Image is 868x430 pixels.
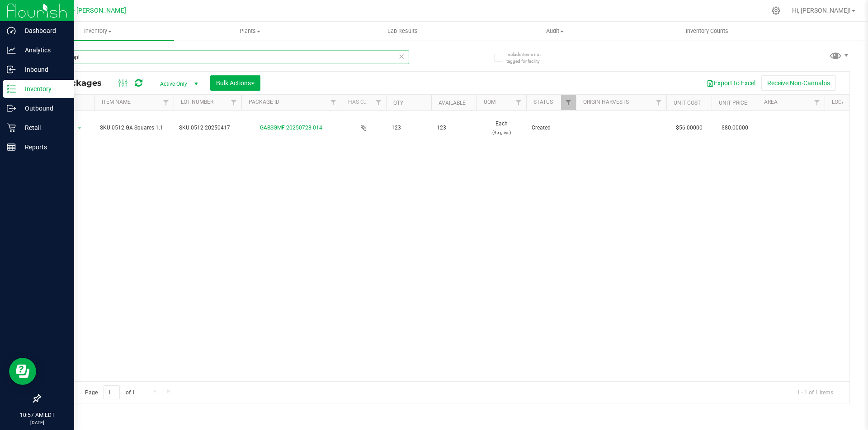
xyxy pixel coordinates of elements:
[764,99,778,105] a: Area
[77,385,142,399] span: Page of 1
[341,95,386,111] th: Has COA
[761,75,836,91] button: Receive Non-Cannabis
[482,128,521,137] p: (45 g ea.)
[40,51,409,64] input: Search Package ID, Item Name, SKU, Lot or Part Number...
[16,103,70,114] p: Outbound
[437,124,471,132] span: 123
[7,104,16,113] inline-svg: Outbound
[7,46,16,55] inline-svg: Analytics
[174,22,326,41] a: Plants
[484,99,495,105] a: UOM
[181,99,213,105] a: Lot Number
[100,124,168,132] span: SKU.0512.GA-Squares 1:1
[16,142,70,153] p: Reports
[22,22,174,41] a: Inventory
[375,27,430,35] span: Lab Results
[583,99,629,105] a: Origin Harvests
[533,99,553,105] a: Status
[561,95,576,110] a: Filter
[666,111,712,146] td: $56.00000
[74,122,85,134] span: select
[16,64,70,75] p: Inbound
[439,100,466,106] a: Available
[249,99,279,105] a: Package ID
[47,78,111,88] span: All Packages
[7,143,16,152] inline-svg: Reports
[104,385,120,399] input: 1
[226,95,241,110] a: Filter
[479,27,631,35] span: Audit
[393,100,403,106] a: Qty
[7,123,16,132] inline-svg: Retail
[7,26,16,35] inline-svg: Dashboard
[392,124,426,132] span: 123
[16,25,70,36] p: Dashboard
[511,95,526,110] a: Filter
[179,124,236,132] span: SKU.0512-20250417
[260,125,322,131] a: GABSGMF-20250728-014
[102,99,131,105] a: Item Name
[9,358,36,385] iframe: Resource center
[506,51,552,65] span: Include items not tagged for facility
[175,27,326,35] span: Plants
[631,22,783,41] a: Inventory Counts
[4,411,70,419] p: 10:57 AM EDT
[770,6,782,15] div: Manage settings
[216,79,255,87] span: Bulk Actions
[16,122,70,133] p: Retail
[16,45,70,55] p: Analytics
[532,124,571,132] span: Created
[398,51,405,62] span: Clear
[482,120,521,137] span: Each
[7,84,16,93] inline-svg: Inventory
[719,100,747,106] a: Unit Price
[810,95,825,110] a: Filter
[326,95,341,110] a: Filter
[792,7,851,14] span: Hi, [PERSON_NAME]!
[674,100,701,106] a: Unit Cost
[22,27,174,35] span: Inventory
[159,95,174,110] a: Filter
[4,419,70,426] p: [DATE]
[651,95,666,110] a: Filter
[7,65,16,74] inline-svg: Inbound
[371,95,386,110] a: Filter
[59,7,126,14] span: GA4 - [PERSON_NAME]
[790,385,840,399] span: 1 - 1 of 1 items
[479,22,631,41] a: Audit
[210,75,260,91] button: Bulk Actions
[832,99,857,105] a: Location
[717,121,753,134] span: $80.00000
[701,75,761,91] button: Export to Excel
[674,27,741,35] span: Inventory Counts
[326,22,479,41] a: Lab Results
[16,83,70,94] p: Inventory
